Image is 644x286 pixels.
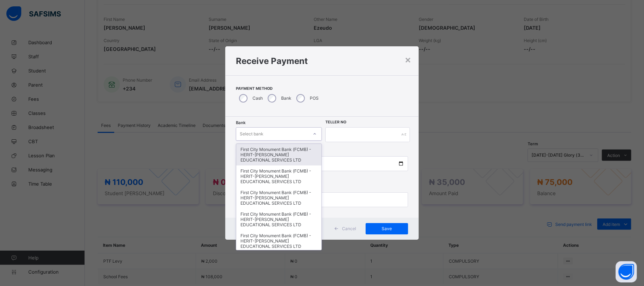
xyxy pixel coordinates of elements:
div: First City Monument Bank (FCMB) - HERIT-[PERSON_NAME] EDUCATIONAL SERVICES LTD [236,209,321,230]
div: First City Monument Bank (FCMB) - HERIT-[PERSON_NAME] EDUCATIONAL SERVICES LTD [236,230,321,252]
div: First City Monument Bank (FCMB) - HERIT-[PERSON_NAME] EDUCATIONAL SERVICES LTD [236,144,321,165]
span: Payment Method [236,86,408,91]
label: Bank [281,95,291,101]
h1: Receive Payment [236,56,408,66]
label: Cash [253,95,263,101]
span: Cancel [342,226,356,231]
button: Open asap [616,261,637,282]
div: First City Monument Bank (FCMB) - HERIT-[PERSON_NAME] EDUCATIONAL SERVICES LTD [236,165,321,187]
label: POS [310,95,319,101]
span: Save [371,226,403,231]
div: Select bank [240,127,263,141]
div: × [405,53,412,65]
div: First City Monument Bank (FCMB) - HERIT-[PERSON_NAME] EDUCATIONAL SERVICES LTD [236,187,321,209]
label: Teller No [325,120,346,124]
span: Bank [236,120,245,125]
